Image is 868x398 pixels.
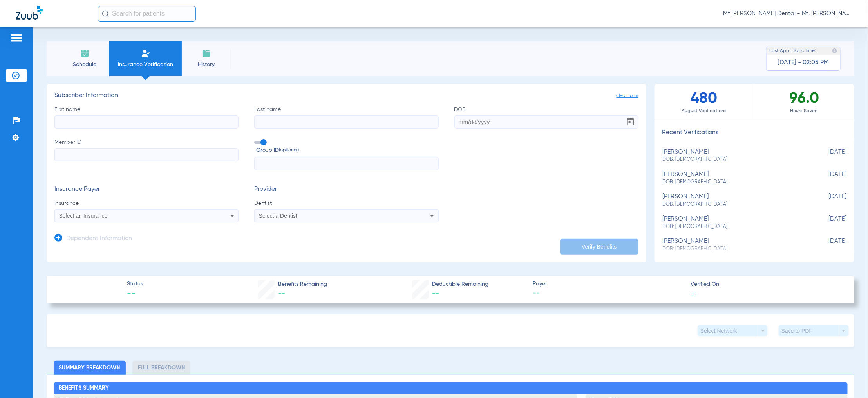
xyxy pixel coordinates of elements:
button: Verify Benefits [560,239,638,255]
span: [DATE] [807,193,846,208]
span: [DATE] [807,215,846,230]
li: Full Breakdown [132,361,190,375]
span: Deductible Remaining [432,280,488,289]
span: -- [533,289,684,298]
span: Hours Saved [754,107,854,115]
span: -- [127,289,143,299]
label: Member ID [54,138,239,170]
h3: Dependent Information [66,235,132,243]
input: Member ID [54,148,239,161]
label: First name [54,106,239,129]
h3: Subscriber Information [54,92,638,100]
span: [DATE] [807,238,846,252]
img: hamburger-icon [10,33,23,43]
div: [PERSON_NAME] [662,193,807,208]
span: Last Appt. Sync Time: [769,47,816,55]
h3: Insurance Payer [54,186,239,194]
h3: Provider [254,186,438,194]
img: Search Icon [102,10,109,17]
span: History [188,61,225,68]
span: DOB: [DEMOGRAPHIC_DATA] [662,179,807,186]
span: Dentist [254,199,438,207]
span: clear form [617,92,638,100]
span: [DATE] [807,171,846,185]
h2: Benefits Summary [54,382,848,395]
span: Insurance Verification [115,61,176,68]
img: Zuub Logo [16,6,43,20]
h3: Recent Verifications [655,129,854,137]
span: Mt [PERSON_NAME] Dental - Mt. [PERSON_NAME] Dental [723,10,852,18]
span: Insurance [54,199,239,207]
input: Last name [254,115,438,129]
div: [PERSON_NAME] [662,171,807,185]
span: Select an Insurance [59,213,108,219]
li: Summary Breakdown [54,361,126,375]
button: Open calendar [623,114,638,130]
img: History [202,49,211,58]
div: [PERSON_NAME] [662,238,807,252]
small: (optional) [279,146,299,154]
input: Search for patients [98,6,196,22]
div: 96.0 [754,84,854,119]
span: DOB: [DEMOGRAPHIC_DATA] [662,223,807,230]
iframe: Chat Widget [829,360,868,398]
span: Benefits Remaining [278,280,327,289]
span: -- [432,290,439,297]
span: -- [278,290,285,297]
input: First name [54,115,239,129]
span: Group ID [256,146,438,154]
img: last sync help info [832,48,837,54]
span: Payer [533,280,684,288]
span: DOB: [DEMOGRAPHIC_DATA] [662,156,807,163]
div: [PERSON_NAME] [662,149,807,163]
div: 480 [655,84,754,119]
input: DOBOpen calendar [454,115,638,129]
span: August Verifications [655,107,754,115]
span: Verified On [691,280,841,289]
img: Schedule [80,49,90,58]
img: Manual Insurance Verification [141,49,150,58]
span: DOB: [DEMOGRAPHIC_DATA] [662,201,807,208]
span: Select a Dentist [259,213,297,219]
div: [PERSON_NAME] [662,215,807,230]
span: [DATE] [807,149,846,163]
span: Schedule [66,61,103,68]
span: -- [691,289,699,298]
span: [DATE] - 02:05 PM [778,59,829,66]
label: Last name [254,106,438,129]
span: Status [127,280,143,288]
label: DOB [454,106,638,129]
